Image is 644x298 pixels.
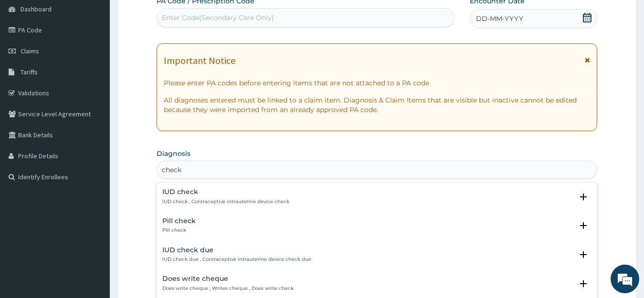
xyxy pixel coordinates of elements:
[578,191,589,203] i: open select status
[21,5,52,13] span: Dashboard
[18,48,39,72] img: d_794563401_company_1708531726252_794563401
[578,249,589,260] i: open select status
[21,68,38,76] span: Tariffs
[578,278,589,289] i: open select status
[162,198,289,205] p: IUD check , Contraceptive intrauterine device check
[55,89,132,185] span: We're online!
[162,285,294,292] p: Does write cheque , Writes cheque , Does write check
[164,78,591,88] p: Please enter PA codes before entering items that are not attached to a PA code
[162,227,196,234] p: Pill check
[164,95,591,114] p: All diagnoses entered must be linked to a claim item. Diagnosis & Claim Items that are visible bu...
[162,13,274,22] div: Enter Code(Secondary Care Only)
[21,47,39,55] span: Claims
[162,247,311,254] h4: IUD check due
[162,217,196,225] h4: Pill check
[157,5,179,28] div: Minimize live chat window
[162,188,289,195] h4: IUD check
[164,55,235,66] h1: Important Notice
[578,220,589,231] i: open select status
[5,197,182,231] textarea: Type your message and hit 'Enter'
[162,256,311,263] p: IUD check due , Contraceptive intrauterine device check due
[476,14,523,23] span: DD-MM-YYYY
[162,275,294,282] h4: Does write cheque
[157,149,190,158] label: Diagnosis
[50,53,160,66] div: Chat with us now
